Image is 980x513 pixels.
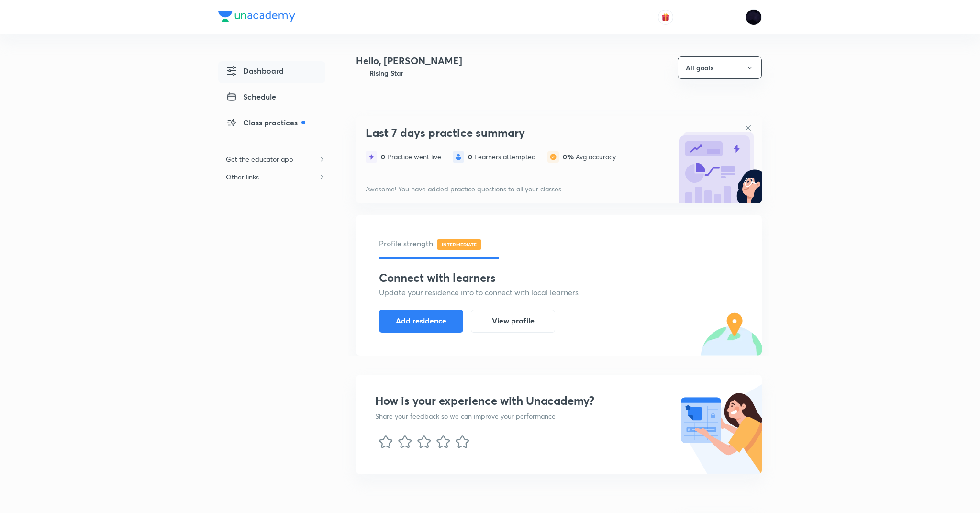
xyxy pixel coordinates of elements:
img: Megha Gor [746,9,762,25]
span: Class practices [226,117,305,128]
button: Add residence [379,310,463,333]
p: Share your feedback so we can improve your performance [375,411,594,421]
span: 0 [381,152,387,161]
h5: Profile strength [379,238,739,250]
img: nps illustration [679,375,762,474]
span: INTERMEDIATE [437,239,481,250]
button: View profile [471,310,555,333]
p: Awesome! You have added practice questions to all your classes [366,184,671,194]
h5: Update your residence info to connect with local learners [379,287,739,298]
span: 0% [563,152,576,161]
div: Avg accuracy [563,153,616,161]
h6: Rising Star [369,68,403,78]
img: statistics [547,151,559,163]
h6: Other links [218,168,267,186]
span: Schedule [226,91,276,102]
h3: How is your experience with Unacademy? [375,394,594,408]
button: All goals [678,56,762,79]
h4: Hello, [PERSON_NAME] [356,54,462,68]
a: Dashboard [218,61,325,83]
img: Badge [356,68,366,78]
span: Dashboard [226,65,284,77]
div: Practice went live [381,153,441,161]
h6: Get the educator app [218,150,301,168]
img: avatar [661,13,670,22]
a: Company Logo [218,11,295,24]
button: avatar [658,10,673,25]
a: Schedule [218,87,325,109]
h3: Connect with learners [379,271,739,285]
img: statistics [453,151,464,163]
h3: Last 7 days practice summary [366,126,671,140]
div: Learners attempted [468,153,536,161]
a: Class practices [218,113,325,135]
img: Company Logo [218,11,295,22]
img: bg [676,117,762,203]
img: statistics [366,151,377,163]
span: 0 [468,152,474,161]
